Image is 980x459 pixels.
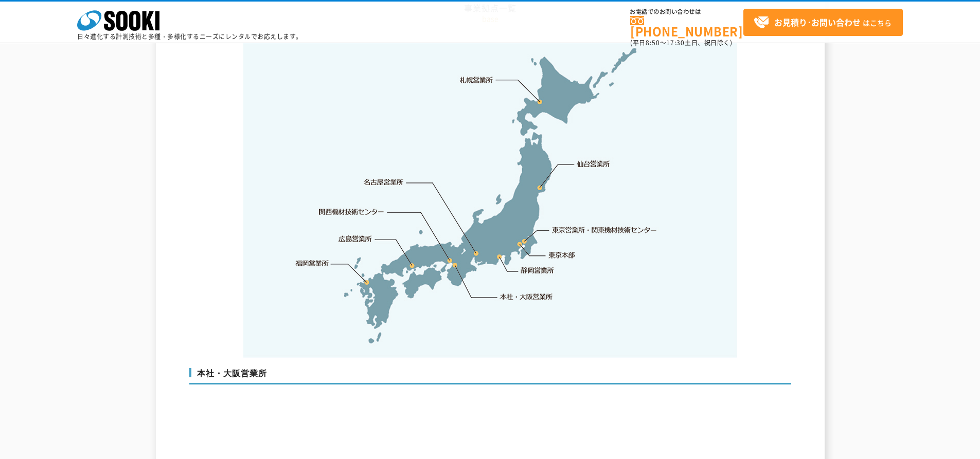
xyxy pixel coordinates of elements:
[77,33,302,40] p: 日々進化する計測技術と多種・多様化するニーズにレンタルでお応えします。
[460,75,493,85] a: 札幌営業所
[243,34,737,358] img: 事業拠点一覧
[499,291,553,302] a: 本社・大阪営業所
[754,15,892,30] span: はこちら
[521,265,554,276] a: 静岡営業所
[553,225,658,235] a: 東京営業所・関東機材技術センター
[549,250,576,261] a: 東京本部
[743,9,903,36] a: お見積り･お問い合わせはこちら
[189,368,791,384] h3: 本社・大阪営業所
[319,207,384,217] a: 関西機材技術センター
[577,159,610,169] a: 仙台営業所
[646,38,660,47] span: 8:50
[295,258,329,268] a: 福岡営業所
[666,38,685,47] span: 17:30
[339,233,372,244] a: 広島営業所
[630,9,743,15] span: お電話でのお問い合わせは
[364,177,404,188] a: 名古屋営業所
[630,16,743,37] a: [PHONE_NUMBER]
[774,16,861,28] strong: お見積り･お問い合わせ
[630,38,732,47] span: (平日 ～ 土日、祝日除く)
